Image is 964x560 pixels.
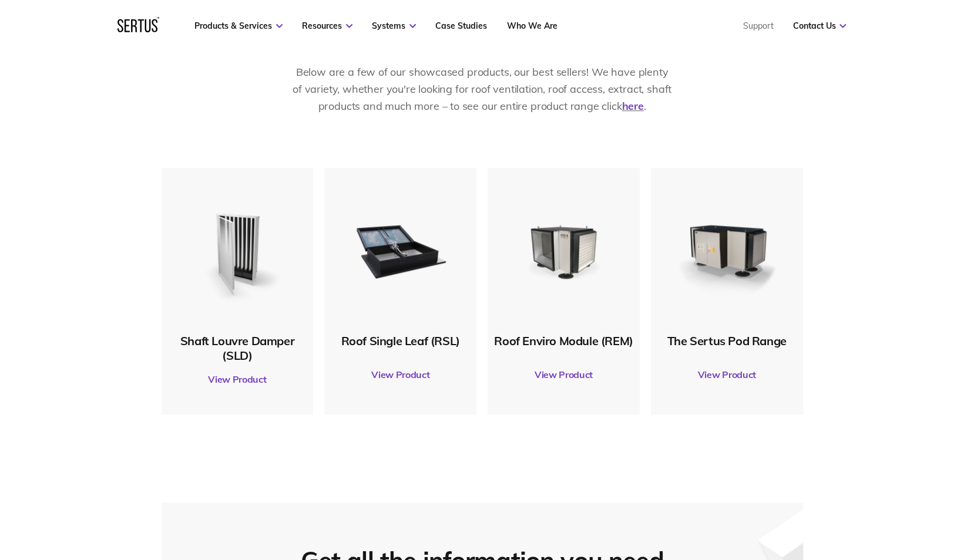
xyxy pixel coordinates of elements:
[622,99,643,113] a: here
[167,363,308,396] a: View Product
[330,358,471,391] a: View Product
[291,64,673,114] p: Below are a few of our showcased products, our best sellers! We have plenty of variety, whether y...
[302,21,352,31] a: Resources
[493,358,634,391] a: View Product
[194,21,283,31] a: Products & Services
[743,21,773,31] a: Support
[657,358,797,391] a: View Product
[493,333,634,348] div: Roof Enviro Module (REM)
[167,333,308,363] div: Shaft Louvre Damper (SLD)
[753,424,964,560] iframe: Chat Widget
[506,21,557,31] a: Who We Are
[435,21,487,31] a: Case Studies
[372,21,416,31] a: Systems
[657,333,797,348] div: The Sertus Pod Range
[330,333,471,348] div: Roof Single Leaf (RSL)
[792,21,846,31] a: Contact Us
